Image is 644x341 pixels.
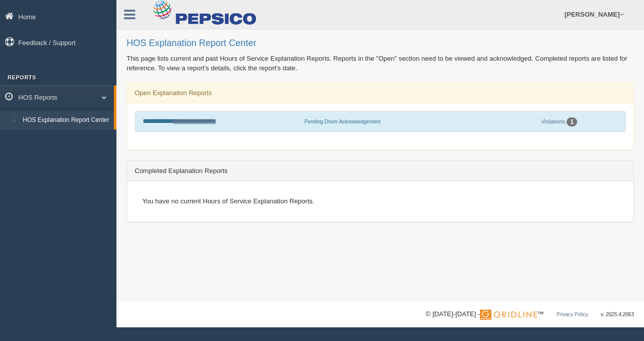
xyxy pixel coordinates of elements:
span: v. 2025.4.2063 [601,312,634,317]
a: Privacy Policy [556,312,588,317]
span: Pending Driver Acknowledgement [304,119,380,124]
div: © [DATE]-[DATE] - ™ [426,309,634,320]
a: Violations [541,118,566,124]
img: Gridline [480,310,537,320]
h2: HOS Explanation Report Center [127,38,634,49]
div: 1 [567,117,577,126]
div: Completed Explanation Reports [127,161,633,181]
div: Open Explanation Reports [127,83,633,103]
a: HOS Explanation Report Center [18,111,114,130]
div: You have no current Hours of Service Explanation Reports. [135,189,626,214]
